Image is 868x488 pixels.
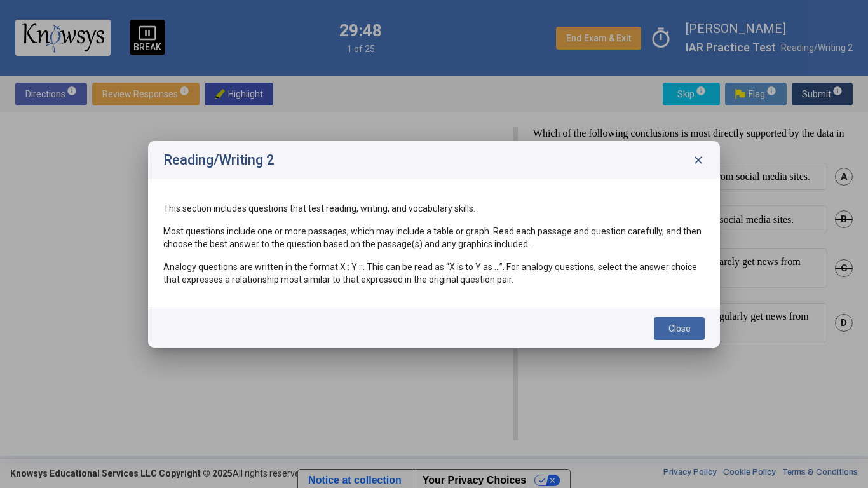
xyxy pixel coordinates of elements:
[163,152,275,168] h2: Reading/Writing 2
[163,202,705,215] p: This section includes questions that test reading, writing, and vocabulary skills.
[692,154,705,166] span: close
[163,261,705,286] p: Analogy questions are written in the format X : Y ::. This can be read as “X is to Y as ...”. For...
[654,317,705,340] button: Close
[163,225,705,250] p: Most questions include one or more passages, which may include a table or graph. Read each passag...
[668,323,691,334] span: Close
